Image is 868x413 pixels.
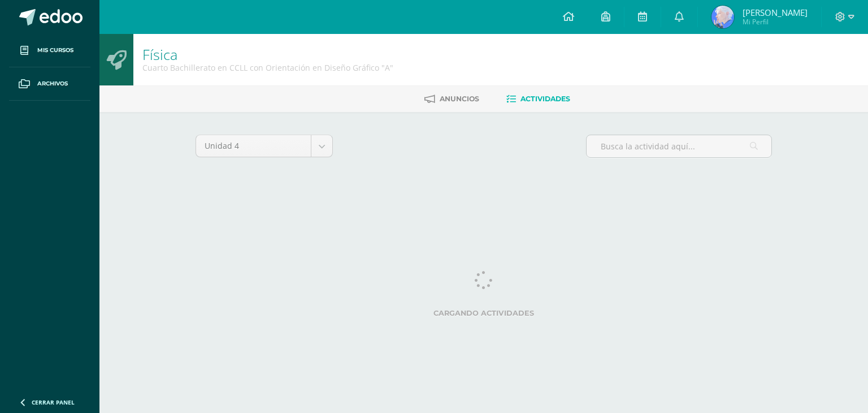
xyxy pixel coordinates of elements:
a: Mis cursos [9,34,90,67]
span: [PERSON_NAME] [743,7,808,18]
a: Anuncios [424,90,479,108]
span: Mis cursos [37,46,73,55]
span: Mi Perfil [743,17,808,27]
a: Actividades [506,90,570,108]
input: Busca la actividad aquí... [587,135,771,157]
span: Unidad 4 [205,135,302,157]
a: Física [142,45,177,64]
h1: Física [142,46,393,62]
span: Actividades [520,94,570,103]
span: Cerrar panel [32,398,75,406]
a: Archivos [9,67,90,101]
div: Cuarto Bachillerato en CCLL con Orientación en Diseño Gráfico 'A' [142,62,393,73]
a: Unidad 4 [196,135,332,157]
span: Archivos [37,79,68,88]
img: 282ba9583256deaca2d0f16d00bd7113.png [711,6,734,28]
label: Cargando actividades [196,309,772,317]
span: Anuncios [440,94,479,103]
